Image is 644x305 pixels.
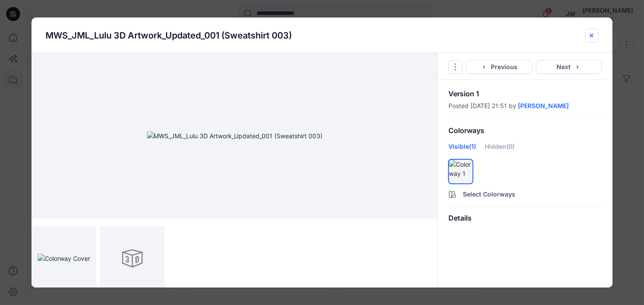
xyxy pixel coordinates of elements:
button: Select Colorways [438,186,612,200]
a: [PERSON_NAME] [518,102,569,109]
img: Colorway Cover [38,254,90,263]
div: Colorways [438,119,612,142]
div: Details [438,207,612,229]
div: Posted [DATE] 21:51 by [448,102,602,109]
p: Version 1 [448,90,602,97]
button: Previous [466,60,532,74]
div: There must be at least one visible colorway [458,161,472,175]
div: Hidden (0) [485,142,514,158]
div: hide/show colorwayColorway 1 [448,159,473,184]
img: MWS_JML_Lulu 3D Artwork_Updated_001 (Sweatshirt 003) [147,131,323,140]
button: Next [536,60,602,74]
div: Visible (1) [448,142,476,158]
button: Options [448,60,462,74]
button: close-btn [585,28,598,42]
p: MWS_JML_Lulu 3D Artwork_Updated_001 (Sweatshirt 003) [45,29,292,42]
